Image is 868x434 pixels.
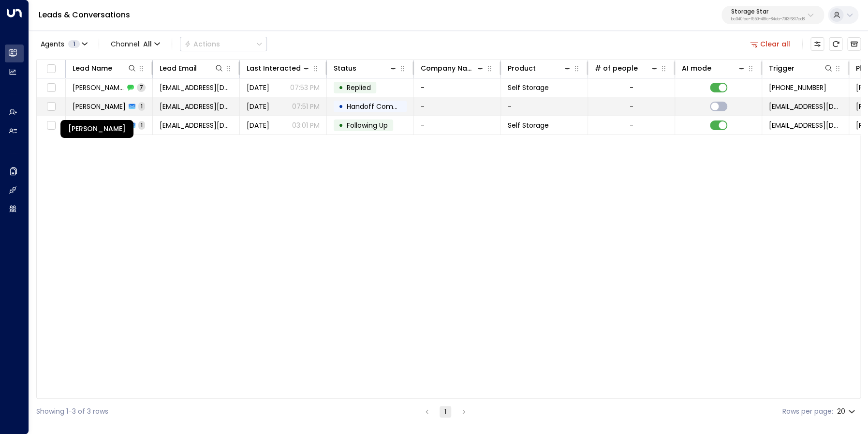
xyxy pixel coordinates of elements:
div: Trigger [769,62,833,74]
div: Lead Name [73,62,137,74]
span: +13073556591 [769,83,826,92]
p: bc340fee-f559-48fc-84eb-70f3f6817ad8 [731,17,805,21]
div: • [338,117,343,134]
button: Archived Leads [847,37,861,51]
p: Storage Star [731,9,805,15]
span: Jokerbabii1993@gmail.com [769,102,842,111]
div: - [630,102,633,111]
div: # of people [595,62,638,74]
div: Company Name [421,62,485,74]
span: Toggle select row [45,101,57,113]
span: 1 [68,40,80,48]
button: Clear all [746,37,794,51]
td: - [414,97,501,116]
span: Toggle select all [45,63,57,75]
button: Storage Starbc340fee-f559-48fc-84eb-70f3f6817ad8 [721,6,824,24]
span: 7 [137,83,146,91]
td: - [501,97,588,116]
div: Trigger [769,62,794,74]
span: Replied [347,83,371,92]
span: Agents [41,41,64,47]
span: Yesterday [247,120,269,130]
div: • [338,79,343,96]
span: Channel: [107,37,164,51]
div: Product [508,62,572,74]
div: # of people [595,62,659,74]
span: James Hawthorne [73,83,124,92]
span: Yesterday [247,102,269,111]
span: 1 [138,102,145,110]
p: 07:51 PM [292,102,320,111]
span: Toggle select row [45,120,57,132]
div: - [630,120,633,130]
span: 1 [138,121,145,129]
div: 20 [837,404,857,419]
nav: pagination navigation [421,405,470,418]
div: - [630,83,633,92]
div: • [338,98,343,115]
button: Actions [180,37,267,51]
span: noreply@storagely.io [769,120,842,130]
div: Company Name [421,62,475,74]
button: Customize [810,37,824,51]
span: Jokerbabii1993@gmail.com [160,83,233,92]
td: - [414,116,501,135]
div: Lead Name [73,62,112,74]
span: All [143,40,152,48]
div: AI mode [682,62,746,74]
div: Last Interacted [247,62,311,74]
div: Lead Email [160,62,224,74]
div: AI mode [682,62,711,74]
div: Status [334,62,398,74]
span: Jokerbabii1993@gmail.com [160,120,233,130]
div: Showing 1-3 of 3 rows [36,406,108,417]
button: Channel:All [107,37,164,51]
div: Last Interacted [247,62,301,74]
span: Refresh [829,37,842,51]
span: Following Up [347,120,388,130]
span: Jokerbabii1993@gmail.com [160,102,233,111]
div: [PERSON_NAME] [60,120,133,138]
p: 03:01 PM [292,120,320,130]
div: Product [508,62,536,74]
span: James Hawthorne [73,102,126,111]
div: Status [334,62,356,74]
p: 07:53 PM [290,83,320,92]
td: - [414,78,501,97]
button: page 1 [440,406,451,418]
div: Lead Email [160,62,197,74]
label: Rows per page: [782,406,833,417]
span: Yesterday [247,83,269,92]
div: Button group with a nested menu [180,37,267,51]
span: Handoff Completed [347,102,415,111]
span: Self Storage [508,120,549,130]
span: Self Storage [508,83,549,92]
a: Leads & Conversations [39,9,130,20]
button: Agents1 [36,37,91,51]
div: Actions [184,40,220,48]
span: Toggle select row [45,82,57,94]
